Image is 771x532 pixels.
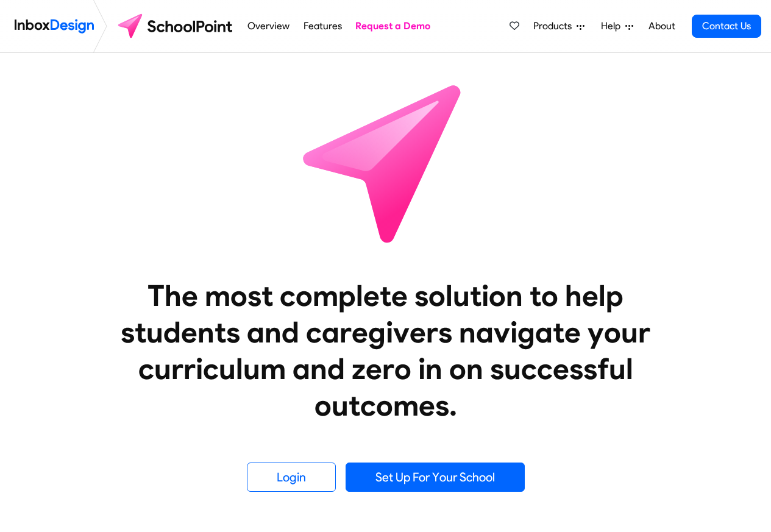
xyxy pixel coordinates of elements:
[533,19,577,34] span: Products
[300,14,345,38] a: Features
[346,463,525,492] a: Set Up For Your School
[601,19,625,34] span: Help
[645,14,678,38] a: About
[276,53,496,272] img: icon_schoolpoint.svg
[528,14,589,38] a: Products
[96,277,675,424] heading: The most complete solution to help students and caregivers navigate your curriculum and zero in o...
[352,14,434,38] a: Request a Demo
[247,463,336,492] a: Login
[596,14,638,38] a: Help
[112,12,241,41] img: schoolpoint logo
[692,15,761,38] a: Contact Us
[244,14,293,38] a: Overview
